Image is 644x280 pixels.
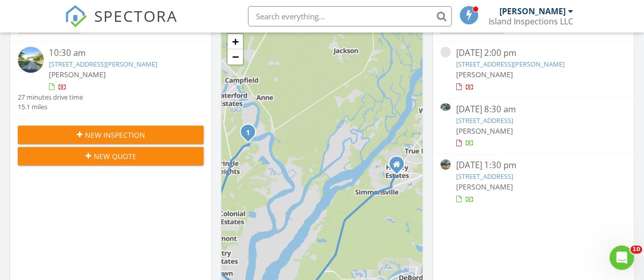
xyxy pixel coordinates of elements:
span: [PERSON_NAME] [456,182,513,192]
button: New Inspection [18,126,204,144]
a: [STREET_ADDRESS][PERSON_NAME] [456,59,564,69]
a: [DATE] 1:30 pm [STREET_ADDRESS] [PERSON_NAME] [440,159,626,204]
a: Zoom in [228,34,243,49]
a: [STREET_ADDRESS] [456,172,513,181]
span: SPECTORA [94,5,178,26]
div: 27 minutes drive time [18,92,83,102]
div: [DATE] 2:00 pm [456,47,610,59]
div: [PERSON_NAME] [499,6,566,16]
a: [DATE] 8:30 am [STREET_ADDRESS] [PERSON_NAME] [440,103,626,148]
span: [PERSON_NAME] [49,70,106,79]
span: [PERSON_NAME] [456,126,513,136]
a: [DATE] 2:00 pm [STREET_ADDRESS][PERSON_NAME] [PERSON_NAME] [440,47,626,92]
div: 67 Kingsbury Pl, Georgetown, SC 29440 [248,132,254,138]
a: Zoom out [228,49,243,65]
span: [PERSON_NAME] [456,70,513,79]
div: 15.1 miles [18,102,83,112]
button: New Quote [18,147,204,165]
a: 10:30 am [STREET_ADDRESS][PERSON_NAME] [PERSON_NAME] 27 minutes drive time 15.1 miles [18,47,204,112]
div: Island Inspections LLC [489,16,573,26]
div: [DATE] 8:30 am [456,103,610,116]
iframe: Intercom live chat [609,245,634,270]
div: 10:30 am [49,47,188,59]
img: streetview [18,47,44,73]
i: 1 [246,129,250,136]
a: SPECTORA [65,14,178,35]
a: [STREET_ADDRESS] [456,116,513,125]
div: 75 Old Ashley Loop, Pawleys Island SC 29585 [397,164,403,170]
img: streetview [440,47,451,57]
span: New Quote [94,151,136,162]
img: streetview [440,159,451,169]
img: The Best Home Inspection Software - Spectora [65,5,87,27]
span: New Inspection [85,130,145,140]
div: [DATE] 1:30 pm [456,159,610,172]
img: 9369445%2Fcover_photos%2FbRZg9frw1m3x4p3EVjh9%2Fsmall.jpg [440,103,451,111]
input: Search everything... [248,6,452,26]
a: [STREET_ADDRESS][PERSON_NAME] [49,59,157,69]
span: 10 [630,245,642,254]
